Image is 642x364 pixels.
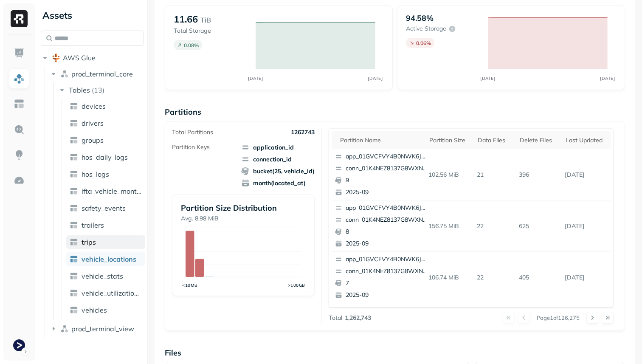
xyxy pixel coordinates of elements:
p: 11.66 [174,13,198,25]
img: table [70,255,78,263]
p: 106.74 MiB [425,270,474,285]
p: Total Partitions [172,128,213,136]
span: Tables [69,86,90,94]
span: drivers [82,119,104,127]
p: Partition Size Distribution [181,203,306,213]
a: vehicle_locations [66,252,145,266]
p: app_01GVCFVY4B0NWK6JYK87JP2WRP [346,255,428,264]
span: vehicles [82,306,107,314]
p: conn_01K4NEZ8137G8WXNV00CK90XW1 [346,267,428,276]
p: app_01GVCFVY4B0NWK6JYK87JP2WRP [346,204,428,212]
img: table [70,272,78,280]
button: app_01GVCFVY4B0NWK6JYK87JP2WRPconn_01K4NEZ8137G8WXNV00CK90XW172025-09 [332,252,432,303]
span: hos_logs [82,170,109,178]
span: trips [82,238,96,246]
p: Files [165,348,625,358]
p: 22 [473,219,515,234]
p: 156.75 MiB [425,219,474,234]
p: Sep 19, 2025 [561,270,611,285]
a: safety_events [66,201,145,215]
img: table [70,238,78,246]
span: AWS Glue [63,54,96,62]
img: table [70,221,78,229]
span: connection_id [241,155,315,164]
button: AWS Glue [41,51,144,65]
p: 405 [515,270,561,285]
p: 2025-09 [346,188,428,197]
p: 21 [473,167,515,182]
tspan: [DATE] [481,76,496,81]
img: table [70,187,78,195]
p: 1262743 [291,128,315,136]
button: app_01GVCFVY4B0NWK6JYK87JP2WRPconn_01K4NEZ8137G8WXNV00CK90XW162025-09 [332,303,432,354]
a: devices [66,99,145,113]
p: 2025-09 [346,291,428,299]
span: devices [82,102,106,110]
div: Assets [41,8,144,22]
p: 1,262,743 [345,314,371,322]
span: prod_terminal_core [71,70,133,78]
span: trailers [82,221,104,229]
tspan: <10MB [182,282,198,288]
p: 396 [515,167,561,182]
p: 625 [515,219,561,234]
img: Ryft [11,10,28,27]
div: Last updated [566,136,606,144]
button: app_01GVCFVY4B0NWK6JYK87JP2WRPconn_01K4NEZ8137G8WXNV00CK90XW192025-09 [332,149,432,200]
img: table [70,102,78,110]
img: root [52,54,60,62]
p: 8 [346,228,428,236]
p: 0.08 % [184,42,199,48]
a: vehicle_stats [66,269,145,283]
span: ifta_vehicle_months [82,187,142,195]
p: TiB [200,15,211,25]
span: hos_daily_logs [82,153,128,161]
tspan: [DATE] [248,76,263,81]
p: Page 1 of 126,275 [537,314,580,322]
img: table [70,289,78,297]
p: conn_01K4NEZ8137G8WXNV00CK90XW1 [346,164,428,173]
span: safety_events [82,204,126,212]
p: 2025-09 [346,240,428,248]
img: Optimization [14,175,25,186]
p: 94.58% [406,13,434,23]
img: namespace [60,70,69,78]
p: Total [329,314,342,322]
p: app_01GVCFVY4B0NWK6JYK87JP2WRP [346,152,428,161]
a: groups [66,133,145,147]
p: 102.56 MiB [425,167,474,182]
button: prod_terminal_core [49,67,144,81]
img: table [70,119,78,127]
img: Assets [14,73,25,84]
img: table [70,136,78,144]
div: Data Files [478,136,511,144]
span: month(located_at) [241,179,315,187]
img: table [70,204,78,212]
p: Avg. 8.98 MiB [181,214,306,223]
span: vehicle_stats [82,272,123,280]
a: ifta_vehicle_months [66,184,145,198]
img: table [70,306,78,314]
p: Active storage [406,25,446,33]
img: Terminal [13,339,25,351]
img: Insights [14,150,25,161]
a: drivers [66,116,145,130]
p: 22 [473,270,515,285]
p: Sep 19, 2025 [561,167,611,182]
img: Dashboard [14,48,25,59]
img: table [70,170,78,178]
div: Partition name [340,136,421,144]
p: Sep 19, 2025 [561,219,611,234]
div: Delete Files [520,136,557,144]
a: hos_logs [66,167,145,181]
p: Partitions [165,107,625,117]
button: prod_terminal_view [49,322,144,336]
span: vehicle_utilization_day [82,289,142,297]
span: application_id [241,143,315,152]
span: vehicle_locations [82,255,136,263]
a: trips [66,235,145,249]
img: Asset Explorer [14,99,25,110]
p: 0.06 % [416,40,431,46]
p: ( 13 ) [92,86,104,94]
span: bucket(25, vehicle_id) [241,167,315,175]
